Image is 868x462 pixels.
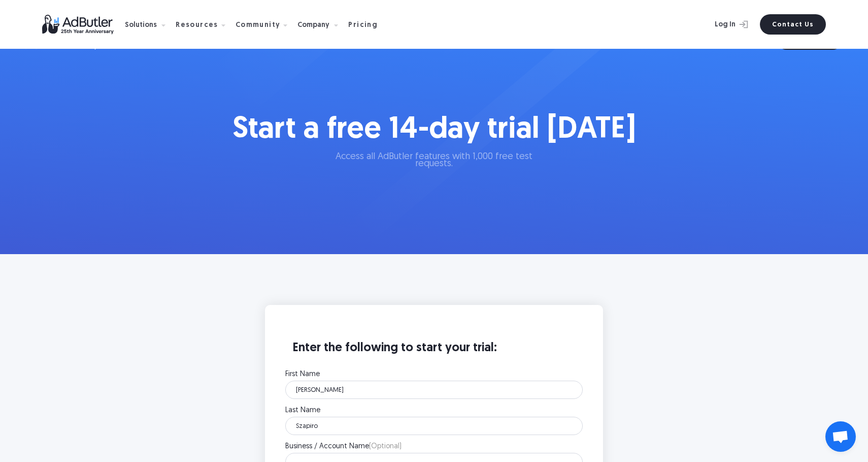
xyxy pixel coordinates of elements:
[825,421,856,452] div: Open chat
[760,14,826,35] a: Contact Us
[125,9,174,41] div: Solutions
[348,20,386,29] a: Pricing
[297,22,329,29] div: Company
[229,112,639,148] h1: Start a free 14-day trial [DATE]
[236,22,281,29] div: Community
[285,341,583,366] h3: Enter the following to start your trial:
[285,371,583,378] label: First Name
[297,9,346,41] div: Company
[320,153,548,168] p: Access all AdButler features with 1,000 free test requests.
[176,9,233,41] div: Resources
[348,22,378,29] div: Pricing
[236,9,296,41] div: Community
[688,14,754,35] a: Log In
[369,443,402,450] span: (Optional)
[125,22,157,29] div: Solutions
[176,22,218,29] div: Resources
[285,443,583,450] label: Business / Account Name
[285,407,583,414] label: Last Name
